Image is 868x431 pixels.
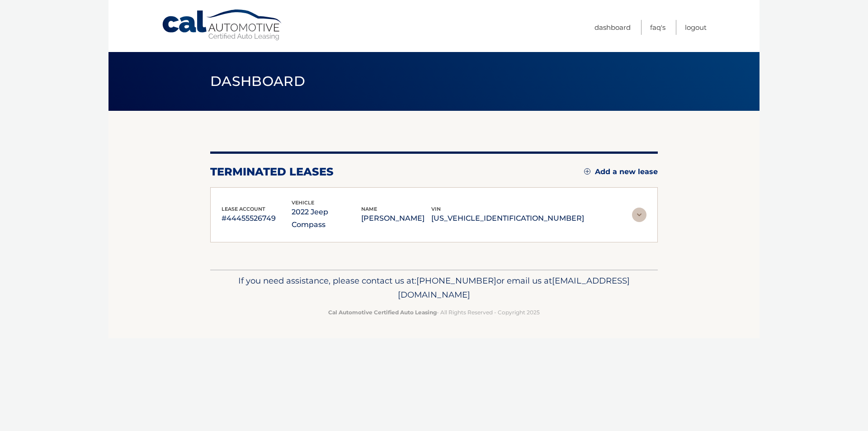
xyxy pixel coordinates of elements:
[632,208,646,222] img: accordion-rest.svg
[161,9,283,41] a: Cal Automotive
[216,308,652,317] p: - All Rights Reserved - Copyright 2025
[222,212,292,225] p: #44455526749
[216,274,652,303] p: If you need assistance, please contact us at: or email us at
[292,206,362,231] p: 2022 Jeep Compass
[584,168,590,175] img: add.svg
[292,199,314,206] span: vehicle
[416,275,496,286] span: [PHONE_NUMBER]
[328,309,437,316] strong: Cal Automotive Certified Auto Leasing
[210,165,334,179] h2: terminated leases
[584,167,658,176] a: Add a new lease
[431,206,441,212] span: vin
[594,20,631,35] a: Dashboard
[222,206,265,212] span: lease account
[361,206,377,212] span: name
[361,212,431,225] p: [PERSON_NAME]
[685,20,707,35] a: Logout
[650,20,665,35] a: FAQ's
[431,212,584,225] p: [US_VEHICLE_IDENTIFICATION_NUMBER]
[210,73,305,90] span: Dashboard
